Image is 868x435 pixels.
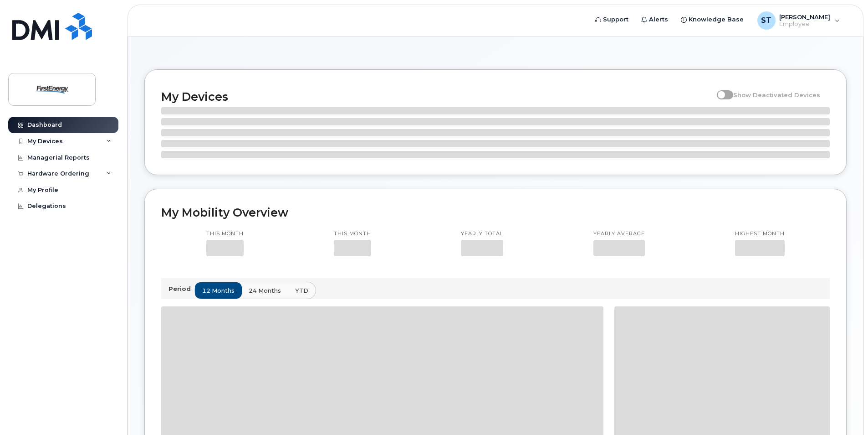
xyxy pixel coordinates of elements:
p: Highest month [735,230,785,238]
p: Period [168,285,194,293]
span: YTD [295,286,308,295]
p: Yearly total [461,230,503,238]
p: This month [206,230,244,238]
span: Show Deactivated Devices [733,91,820,98]
p: Yearly average [593,230,645,238]
h2: My Devices [161,90,712,104]
p: This month [334,230,371,238]
span: 24 months [249,286,281,295]
input: Show Deactivated Devices [717,86,724,93]
h2: My Mobility Overview [161,206,830,219]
